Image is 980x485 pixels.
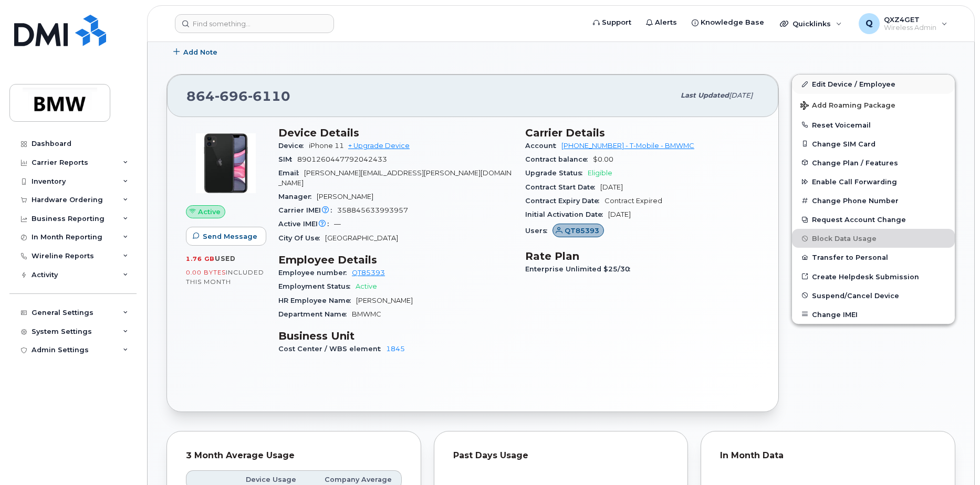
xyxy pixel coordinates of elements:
[792,210,955,229] button: Request Account Change
[186,255,215,262] span: 1.76 GB
[593,155,613,163] span: $0.00
[525,183,600,191] span: Contract Start Date
[278,193,317,201] span: Manager
[525,265,635,273] span: Enterprise Unlimited $25/30
[525,169,588,177] span: Upgrade Status
[655,17,677,28] span: Alerts
[278,310,352,318] span: Department Name
[356,297,413,304] span: [PERSON_NAME]
[812,291,899,299] span: Suspend/Cancel Device
[278,155,297,163] span: SIM
[800,101,895,111] span: Add Roaming Package
[278,297,356,304] span: HR Employee Name
[792,172,955,191] button: Enable Call Forwarding
[203,231,257,241] span: Send Message
[386,345,405,353] a: 1845
[681,91,729,99] span: Last updated
[793,19,831,28] span: Quicklinks
[792,191,955,210] button: Change Phone Number
[186,227,266,246] button: Send Message
[186,88,290,104] span: 864
[812,178,897,186] span: Enable Call Forwarding
[215,255,236,262] span: used
[334,220,341,228] span: —
[684,12,772,33] a: Knowledge Base
[278,269,352,277] span: Employee number
[525,126,759,139] h3: Carrier Details
[215,88,248,104] span: 696
[525,210,608,218] span: Initial Activation Date
[525,155,593,163] span: Contract balance
[356,282,377,290] span: Active
[352,269,385,277] a: QT85393
[525,142,561,150] span: Account
[792,153,955,172] button: Change Plan / Features
[525,197,604,205] span: Contract Expiry Date
[278,234,325,242] span: City Of Use
[186,269,226,276] span: 0.00 Bytes
[175,14,334,33] input: Find something...
[866,17,873,30] span: Q
[309,142,344,150] span: iPhone 11
[525,227,552,235] span: Users
[701,17,764,28] span: Knowledge Base
[729,91,753,99] span: [DATE]
[352,310,381,318] span: BMWMC
[561,142,694,150] a: [PHONE_NUMBER] - T-Mobile - BMWMC
[884,24,936,32] span: Wireless Admin
[194,132,257,195] img: iPhone_11.jpg
[792,286,955,305] button: Suspend/Cancel Device
[278,282,356,290] span: Employment Status
[792,229,955,248] button: Block Data Usage
[608,210,631,218] span: [DATE]
[166,43,226,61] button: Add Note
[248,88,290,104] span: 6110
[792,267,955,286] a: Create Helpdesk Submission
[552,227,604,235] a: QT85393
[453,450,669,461] div: Past Days Usage
[639,12,684,33] a: Alerts
[720,450,936,461] div: In Month Data
[198,207,221,217] span: Active
[278,345,386,353] span: Cost Center / WBS element
[586,12,639,33] a: Support
[525,250,759,262] h3: Rate Plan
[278,169,304,177] span: Email
[337,206,408,214] span: 358845633993957
[792,134,955,153] button: Change SIM Card
[278,254,513,266] h3: Employee Details
[183,47,217,57] span: Add Note
[278,220,334,228] span: Active IMEI
[278,330,513,342] h3: Business Unit
[792,305,955,324] button: Change IMEI
[812,159,898,166] span: Change Plan / Features
[317,193,373,201] span: [PERSON_NAME]
[884,15,936,24] span: QXZ4GET
[851,13,955,34] div: QXZ4GET
[588,169,612,177] span: Eligible
[348,142,410,150] a: + Upgrade Device
[934,439,972,477] iframe: Messenger Launcher
[186,268,264,286] span: included this month
[792,75,955,93] a: Edit Device / Employee
[604,197,662,205] span: Contract Expired
[278,126,513,139] h3: Device Details
[792,94,955,115] button: Add Roaming Package
[792,115,955,134] button: Reset Voicemail
[297,155,387,163] span: 8901260447792042433
[792,248,955,267] button: Transfer to Personal
[278,169,512,186] span: [PERSON_NAME][EMAIL_ADDRESS][PERSON_NAME][DOMAIN_NAME]
[278,206,337,214] span: Carrier IMEI
[325,234,398,242] span: [GEOGRAPHIC_DATA]
[602,17,631,28] span: Support
[773,13,849,34] div: Quicklinks
[186,450,402,461] div: 3 Month Average Usage
[278,142,309,150] span: Device
[600,183,623,191] span: [DATE]
[565,226,599,236] span: QT85393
